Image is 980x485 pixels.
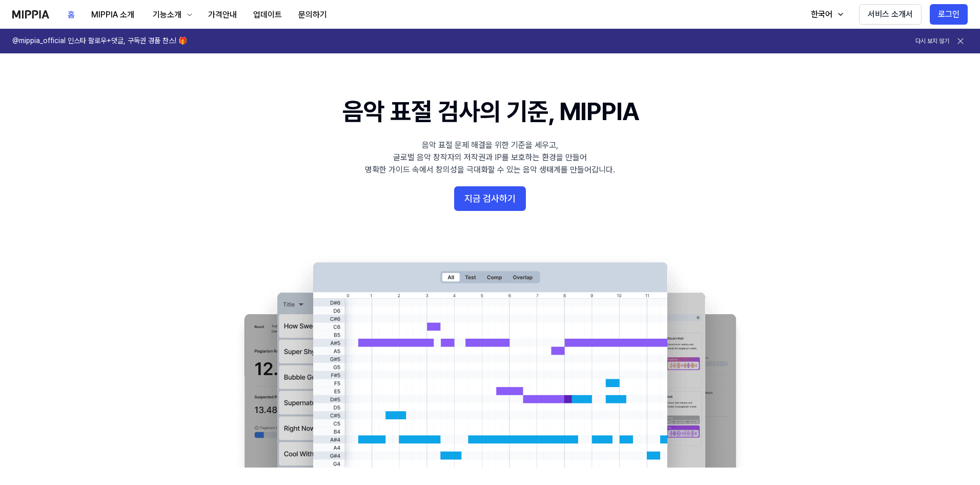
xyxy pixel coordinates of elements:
[59,5,83,25] button: 홈
[365,139,615,176] div: 음악 표절 문제 해결을 위한 기준을 세우고, 글로벌 음악 창작자의 저작권과 IP를 보호하는 환경을 만들어 명확한 가이드 속에서 창의성을 극대화할 수 있는 음악 생태계를 만들어...
[223,252,757,468] img: main Image
[83,5,142,25] button: MIPPIA 소개
[454,186,526,211] button: 지금 검사하기
[245,1,290,29] a: 업데이트
[245,5,290,25] button: 업데이트
[151,9,183,21] div: 기능소개
[200,5,245,25] button: 가격안내
[809,8,834,21] div: 한국어
[342,94,638,129] h1: 음악 표절 검사의 기준, MIPPIA
[859,4,922,25] button: 서비스 소개서
[142,5,200,25] button: 기능소개
[290,5,335,25] button: 문의하기
[12,10,49,18] img: logo
[59,1,83,29] a: 홈
[915,37,949,46] button: 다시 보지 않기
[930,4,968,25] button: 로그인
[801,4,851,25] button: 한국어
[12,36,187,46] h1: @mippia_official 인스타 팔로우+댓글, 구독권 경품 찬스! 🎁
